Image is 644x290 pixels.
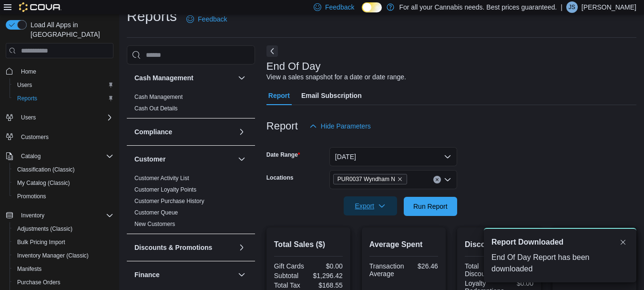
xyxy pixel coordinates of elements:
[561,1,562,13] p: |
[13,177,74,189] a: My Catalog (Classic)
[17,150,44,162] button: Catalog
[10,78,117,92] button: Users
[344,196,397,215] button: Export
[13,164,113,175] span: Classification (Classic)
[21,212,44,219] span: Inventory
[266,61,321,72] h3: End Of Day
[198,14,227,24] span: Feedback
[17,150,113,162] span: Catalog
[17,279,61,286] span: Purchase Orders
[10,222,117,236] button: Adjustments (Classic)
[134,174,189,182] span: Customer Activity List
[2,209,117,222] button: Inventory
[134,243,234,252] button: Discounts & Promotions
[10,236,117,249] button: Bulk Pricing Import
[134,198,204,204] a: Customer Purchase History
[134,93,183,101] span: Cash Management
[134,154,165,164] h3: Customer
[274,272,307,279] div: Subtotal
[329,147,457,166] button: [DATE]
[134,209,178,216] span: Customer Queue
[13,177,113,189] span: My Catalog (Classic)
[266,151,300,159] label: Date Range
[10,262,117,276] button: Manifests
[321,121,371,131] span: Hide Parameters
[13,223,76,235] a: Adjustments (Classic)
[17,179,70,187] span: My Catalog (Classic)
[266,72,406,82] div: View a sales snapshot for a date or date range.
[582,1,636,13] p: [PERSON_NAME]
[17,95,37,102] span: Reports
[274,281,307,289] div: Total Tax
[183,10,231,29] a: Feedback
[134,197,204,205] span: Customer Purchase History
[617,236,629,248] button: Dismiss toast
[134,73,194,83] h3: Cash Management
[369,239,438,250] h2: Average Spent
[17,238,65,246] span: Bulk Pricing Import
[2,64,117,78] button: Home
[301,86,362,105] span: Email Subscription
[362,2,382,12] input: Dark Mode
[17,225,72,233] span: Adjustments (Classic)
[13,236,113,248] span: Bulk Pricing Import
[21,133,49,141] span: Customers
[491,252,629,275] div: End Of Day Report has been downloaded
[2,111,117,124] button: Users
[268,86,290,105] span: Report
[333,174,407,184] span: PUR0037 Wyndham N
[27,20,113,39] span: Load All Apps in [GEOGRAPHIC_DATA]
[10,163,117,176] button: Classification (Classic)
[266,45,278,57] button: Next
[266,174,294,182] label: Locations
[569,1,575,13] span: JS
[2,150,117,163] button: Catalog
[134,73,234,83] button: Cash Management
[10,276,117,289] button: Purchase Orders
[134,154,234,164] button: Customer
[134,127,172,137] h3: Compliance
[21,68,36,75] span: Home
[134,243,212,252] h3: Discounts & Promotions
[134,270,234,279] button: Finance
[310,262,343,270] div: $0.00
[134,270,160,279] h3: Finance
[134,105,178,112] a: Cash Out Details
[13,250,92,261] a: Inventory Manager (Classic)
[13,79,113,91] span: Users
[2,130,117,144] button: Customers
[306,117,375,136] button: Hide Parameters
[134,94,183,100] a: Cash Management
[349,196,391,215] span: Export
[10,190,117,203] button: Promotions
[13,191,113,202] span: Promotions
[408,262,438,270] div: $26.46
[10,249,117,262] button: Inventory Manager (Classic)
[17,81,32,89] span: Users
[397,176,403,182] button: Remove PUR0037 Wyndham N from selection in this group
[13,93,41,104] a: Reports
[13,236,69,248] a: Bulk Pricing Import
[13,277,113,288] span: Purchase Orders
[491,236,563,248] span: Report Downloaded
[134,127,234,137] button: Compliance
[13,79,36,91] a: Users
[399,1,557,13] p: For all your Cannabis needs. Best prices guaranteed.
[13,164,79,175] a: Classification (Classic)
[10,176,117,190] button: My Catalog (Classic)
[369,262,404,278] div: Transaction Average
[17,66,40,77] a: Home
[310,281,343,289] div: $168.55
[17,193,46,200] span: Promotions
[236,242,247,253] button: Discounts & Promotions
[134,186,196,193] a: Customer Loyalty Points
[17,252,89,259] span: Inventory Manager (Classic)
[17,131,113,143] span: Customers
[444,176,451,183] button: Open list of options
[337,174,395,184] span: PUR0037 Wyndham N
[566,1,578,13] div: Jay Stewart
[21,152,41,160] span: Catalog
[13,191,50,202] a: Promotions
[21,114,36,121] span: Users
